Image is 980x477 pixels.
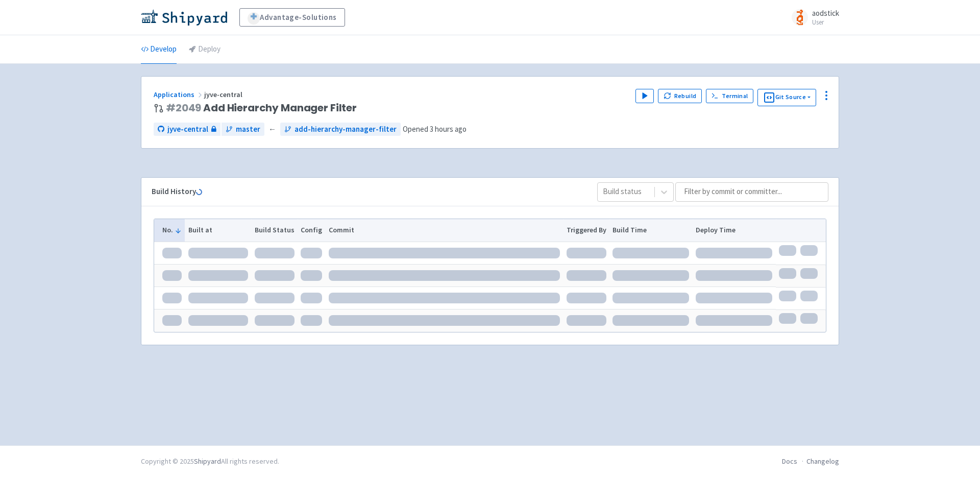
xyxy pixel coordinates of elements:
[194,457,221,466] a: Shipyard
[403,124,467,134] span: Opened
[326,219,563,242] th: Commit
[251,219,298,242] th: Build Status
[141,9,227,26] img: Shipyard logo
[706,89,753,103] a: Terminal
[162,225,182,235] button: No.
[812,19,839,26] small: User
[757,89,816,106] button: Git Source
[298,219,326,242] th: Config
[609,219,693,242] th: Build Time
[141,456,279,467] div: Copyright © 2025 All rights reserved.
[141,35,177,64] a: Develop
[812,8,839,18] span: aodstick
[154,123,220,136] a: jyve-central
[280,123,401,136] a: add-hierarchy-manager-filter
[189,35,220,64] a: Deploy
[806,457,839,466] a: Changelog
[222,123,264,136] a: master
[204,90,244,99] span: jyve-central
[185,219,251,242] th: Built at
[635,89,654,103] button: Play
[167,124,208,135] span: jyve-central
[166,101,201,115] a: #2049
[430,124,467,134] time: 3 hours ago
[154,90,204,99] a: Applications
[658,89,702,103] button: Rebuild
[239,8,345,27] a: Advantage-Solutions
[236,124,260,135] span: master
[693,219,776,242] th: Deploy Time
[786,9,839,26] a: aodstick User
[166,102,357,114] span: Add Hierarchy Manager Filter
[563,219,609,242] th: Triggered By
[268,124,276,135] span: ←
[295,124,397,135] span: add-hierarchy-manager-filter
[152,186,581,198] div: Build History
[782,457,797,466] a: Docs
[675,182,828,202] input: Filter by commit or committer...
